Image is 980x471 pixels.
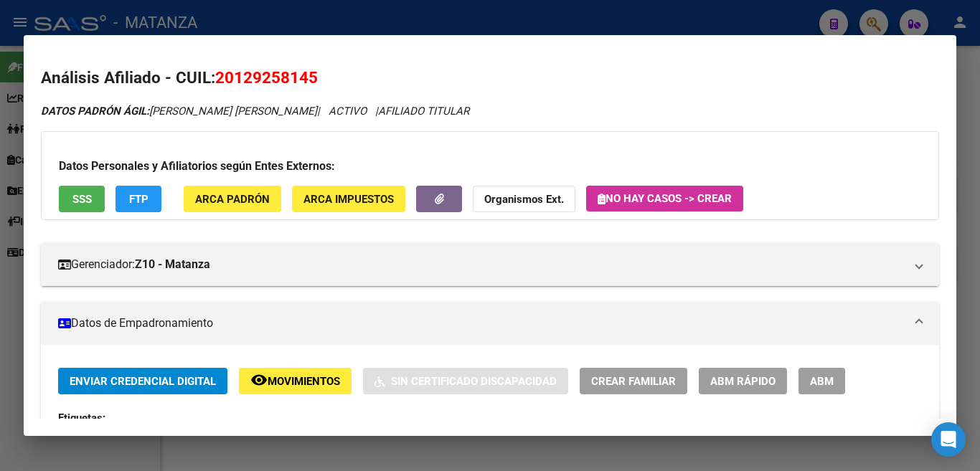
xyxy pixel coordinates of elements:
[710,375,776,388] span: ABM Rápido
[798,368,845,394] button: ABM
[580,368,687,394] button: Crear Familiar
[58,368,227,394] button: Enviar Credencial Digital
[931,422,966,457] div: Open Intercom Messenger
[586,186,743,211] button: No hay casos -> Crear
[58,411,105,424] strong: Etiquetas:
[292,186,405,212] button: ARCA Impuestos
[58,315,905,332] mat-panel-title: Datos de Empadronamiento
[135,256,210,273] strong: Z10 - Matanza
[129,193,149,206] span: FTP
[391,375,557,388] span: Sin Certificado Discapacidad
[41,105,317,118] span: [PERSON_NAME] [PERSON_NAME]
[484,193,564,206] strong: Organismos Ext.
[116,186,161,212] button: FTP
[378,105,469,118] span: AFILIADO TITULAR
[215,68,318,87] span: 20129258145
[195,193,270,206] span: ARCA Padrón
[268,375,340,388] span: Movimientos
[41,105,149,118] strong: DATOS PADRÓN ÁGIL:
[239,368,352,394] button: Movimientos
[250,371,268,389] mat-icon: remove_red_eye
[591,375,676,388] span: Crear Familiar
[70,375,216,388] span: Enviar Credencial Digital
[41,105,469,118] i: | ACTIVO |
[59,186,105,212] button: SSS
[363,368,568,394] button: Sin Certificado Discapacidad
[41,243,939,286] mat-expansion-panel-header: Gerenciador:Z10 - Matanza
[41,302,939,345] mat-expansion-panel-header: Datos de Empadronamiento
[598,192,732,205] span: No hay casos -> Crear
[72,193,92,206] span: SSS
[58,256,905,273] mat-panel-title: Gerenciador:
[41,66,939,90] h2: Análisis Afiliado - CUIL:
[473,186,575,212] button: Organismos Ext.
[810,375,834,388] span: ABM
[699,368,787,394] button: ABM Rápido
[303,193,394,206] span: ARCA Impuestos
[184,186,281,212] button: ARCA Padrón
[59,158,921,175] h3: Datos Personales y Afiliatorios según Entes Externos:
